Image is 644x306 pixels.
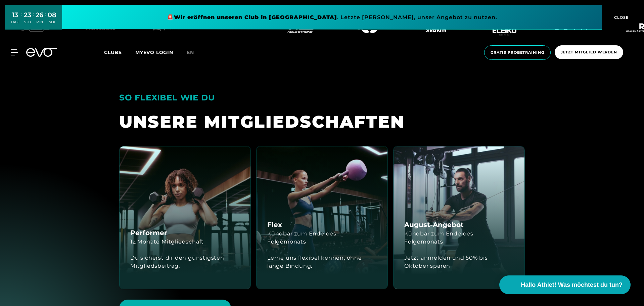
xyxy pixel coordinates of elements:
[404,230,514,246] div: Kündbar zum Ende des Folgemonats
[24,20,31,25] div: STD
[130,238,204,246] div: 12 Monate Mitgliedschaft
[45,11,46,29] div: :
[104,49,122,55] span: Clubs
[267,220,282,230] h4: Flex
[482,45,553,60] a: Gratis Probetraining
[521,280,623,290] span: Hallo Athlet! Was möchtest du tun?
[267,230,377,246] div: Kündbar zum Ende des Folgemonats
[24,10,31,20] div: 23
[404,220,464,230] h4: August-Angebot
[499,275,631,294] button: Hallo Athlet! Was möchtest du tun?
[561,49,617,55] span: Jetzt Mitglied werden
[130,228,167,238] h4: Performer
[612,14,629,20] span: CLOSE
[553,45,625,60] a: Jetzt Mitglied werden
[33,11,34,29] div: :
[602,5,639,30] button: CLOSE
[135,49,173,55] a: MYEVO LOGIN
[104,49,135,55] a: Clubs
[130,254,240,270] div: Du sicherst dir den günstigsten Mitgliedsbeitrag.
[11,20,19,25] div: TAGE
[11,10,19,20] div: 13
[187,49,202,56] a: en
[267,254,377,270] div: Lerne uns flexibel kennen, ohne lange Bindung.
[119,111,525,133] div: UNSERE MITGLIED­SCHAFTEN
[48,20,56,25] div: SEK
[119,90,525,105] div: SO FLEXIBEL WIE DU
[48,10,56,20] div: 08
[404,254,514,270] div: Jetzt anmelden und 50% bis Oktober sparen
[491,50,544,55] span: Gratis Probetraining
[187,49,194,55] span: en
[36,20,43,25] div: MIN
[21,11,22,29] div: :
[36,10,43,20] div: 26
